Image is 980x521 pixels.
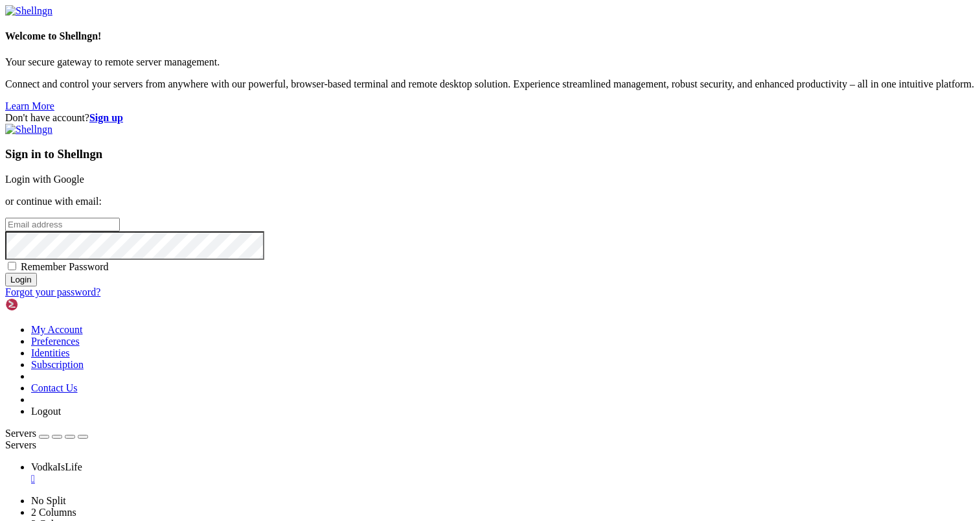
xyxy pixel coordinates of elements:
p: Connect and control your servers from anywhere with our powerful, browser-based terminal and remo... [5,78,975,90]
p: Your secure gateway to remote server management. [5,56,975,68]
span: Remember Password [21,261,109,272]
a: No Split [31,495,66,506]
span: Servers [5,428,36,439]
a: Subscription [31,359,84,370]
div: Servers [5,439,975,451]
a: Identities [31,347,70,358]
a: Forgot your password? [5,286,100,297]
a: Preferences [31,336,80,347]
a: Sign up [89,112,123,123]
input: Remember Password [8,262,16,270]
a: Contact Us [31,382,78,393]
h3: Sign in to Shellngn [5,147,975,161]
a: 2 Columns [31,507,76,518]
img: Shellngn [5,298,80,311]
a: Learn More [5,100,54,111]
a: Logout [31,406,61,417]
a: VodkaIsLife [31,461,975,485]
div: Don't have account? [5,112,975,124]
a: Login with Google [5,174,84,185]
input: Email address [5,218,120,231]
p: or continue with email: [5,196,975,207]
span: VodkaIsLife [31,461,82,472]
img: Shellngn [5,124,52,135]
a:  [31,473,975,485]
h4: Welcome to Shellngn! [5,30,975,42]
input: Login [5,273,37,286]
img: Shellngn [5,5,52,17]
a: Servers [5,428,88,439]
a: My Account [31,324,83,335]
